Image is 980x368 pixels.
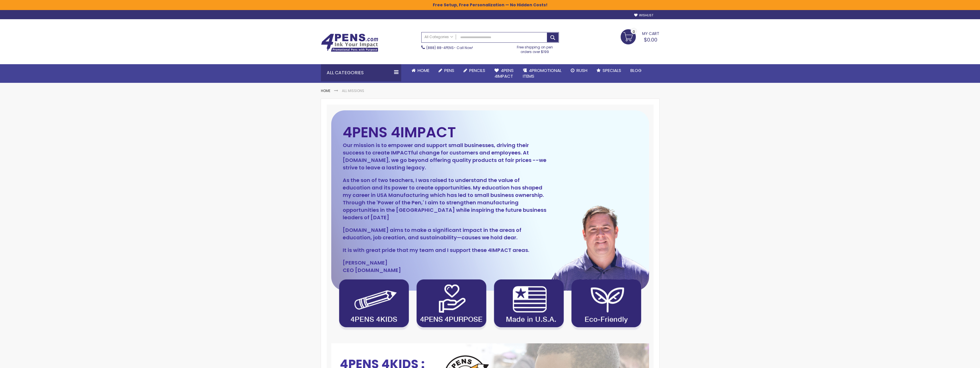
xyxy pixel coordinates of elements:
img: pen_purpose_img.png [416,279,487,331]
span: 0 [633,29,635,34]
p: [PERSON_NAME] CEO [DOMAIN_NAME] [343,259,547,274]
span: 4Pens 4impact [494,67,514,79]
p: It is with great pride that my team and I support these 4IMPACT areas. [343,246,547,254]
p: As the son of two teachers, I was raised to understand the value of education and its power to cr... [343,177,547,221]
a: Pens [434,64,459,77]
p: Our mission is to empower and support small businesses, driving their success to create IMPACTful... [343,142,547,171]
strong: All Missions [342,88,364,93]
a: 4Pens4impact [490,64,518,83]
span: $0.00 [644,36,657,43]
a: Home [321,88,330,93]
a: $0.00 0 [621,29,659,44]
img: pen_kids_img.png [338,279,410,331]
p: [DOMAIN_NAME] aims to make a significant impact in the areas of education, job creation, and sust... [343,226,547,241]
img: 4Pens Custom Pens and Promotional Products [321,34,378,52]
img: pen_usa_img.png [493,279,565,331]
span: 4PROMOTIONAL ITEMS [523,67,562,79]
span: Pencils [469,67,485,73]
span: Pens [444,67,454,73]
span: All Categories [424,35,453,39]
h2: 4PENS 4IMPACT [343,128,547,137]
a: Rush [566,64,592,77]
a: All Categories [422,32,456,42]
span: Specials [603,67,621,73]
div: All Categories [321,64,401,81]
span: - Call Now! [426,45,473,50]
a: Wishlist [634,13,653,17]
img: ceo_img_v1.png [547,205,649,291]
img: pen_eco_img.png [570,279,642,331]
a: Pencils [459,64,490,77]
a: Home [407,64,434,77]
a: Specials [592,64,626,77]
a: 4PROMOTIONALITEMS [518,64,566,83]
span: Blog [630,67,642,73]
span: Rush [576,67,587,73]
a: (888) 88-4PENS [426,45,454,50]
div: Free shipping on pen orders over $199 [511,43,559,54]
span: Home [418,67,429,73]
a: Blog [626,64,646,77]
